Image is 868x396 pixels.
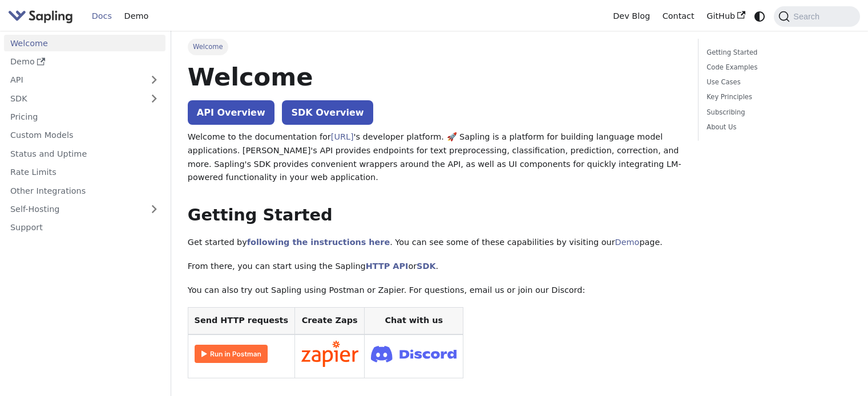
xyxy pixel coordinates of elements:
[188,308,294,334] th: Send HTTP requests
[706,92,847,103] a: Key Principles
[188,100,274,125] a: API Overview
[188,62,681,92] h1: Welcome
[774,6,859,27] button: Search (Command+K)
[188,284,681,297] p: You can also try out Sapling using Postman or Zapier. For questions, email us or join our Discord:
[188,260,681,273] p: From there, you can start using the Sapling or .
[706,122,847,133] a: About Us
[294,308,365,334] th: Create Zaps
[188,39,681,55] nav: Breadcrumbs
[752,8,768,25] button: Switch between dark and light mode (currently system mode)
[607,7,656,25] a: Dev Blog
[4,201,165,218] a: Self-Hosting
[8,8,73,25] img: Sapling.ai
[4,109,165,125] a: Pricing
[4,127,165,144] a: Custom Models
[4,35,165,51] a: Welcome
[118,7,155,25] a: Demo
[4,145,165,162] a: Status and Uptime
[195,345,268,363] img: Run in Postman
[4,54,165,70] a: Demo
[331,132,354,141] a: [URL]
[417,262,435,271] a: SDK
[301,341,358,367] img: Connect in Zapier
[4,90,143,107] a: SDK
[615,238,640,247] a: Demo
[365,308,463,334] th: Chat with us
[8,8,77,25] a: Sapling.aiSapling.ai
[188,39,228,55] span: Welcome
[4,182,165,199] a: Other Integrations
[371,342,457,366] img: Join Discord
[247,238,390,247] a: following the instructions here
[143,90,165,107] button: Expand sidebar category 'SDK'
[706,77,847,88] a: Use Cases
[188,205,681,226] h2: Getting Started
[188,236,681,250] p: Get started by . You can see some of these capabilities by visiting our page.
[143,72,165,88] button: Expand sidebar category 'API'
[706,47,847,58] a: Getting Started
[790,12,826,21] span: Search
[282,100,373,125] a: SDK Overview
[706,107,847,118] a: Subscribing
[4,164,165,181] a: Rate Limits
[656,7,701,25] a: Contact
[4,219,165,236] a: Support
[4,72,143,88] a: API
[86,7,118,25] a: Docs
[366,262,409,271] a: HTTP API
[700,7,751,25] a: GitHub
[188,130,681,185] p: Welcome to the documentation for 's developer platform. 🚀 Sapling is a platform for building lang...
[706,62,847,73] a: Code Examples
